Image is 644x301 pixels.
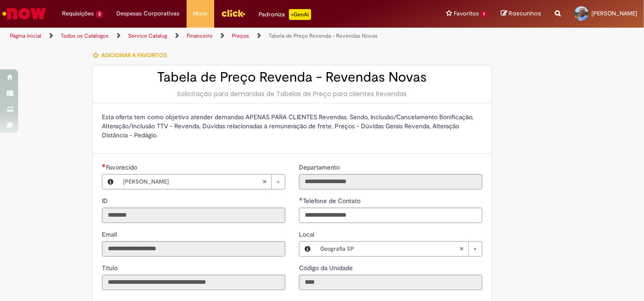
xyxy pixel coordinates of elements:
[289,9,311,20] p: +GenAi
[102,196,110,205] label: Somente leitura - ID
[102,263,120,272] label: Somente leitura - Título
[232,32,249,39] a: Preços
[102,230,119,239] label: Somente leitura - Email
[258,175,271,189] abbr: Limpar campo Favorecido
[299,242,316,256] button: Local, Visualizar este registro Geografia SP
[299,275,482,290] input: Código da Unidade
[92,46,172,65] button: Adicionar a Favoritos
[102,208,285,223] input: ID
[102,70,482,85] h2: Tabela de Preço Revenda - Revendas Novas
[591,10,637,17] span: [PERSON_NAME]
[102,264,120,272] span: Somente leitura - Título
[299,208,482,223] input: Telefone de Contato
[221,6,245,20] img: click_logo_yellow_360x200.png
[509,9,541,18] span: Rascunhos
[303,197,362,205] span: Telefone de Contato
[259,9,311,20] div: Padroniza
[320,242,459,256] span: Geografia SP
[128,32,167,39] a: Service Catalog
[117,9,180,18] span: Despesas Corporativas
[187,32,212,39] a: Financeiro
[102,275,285,290] input: Título
[101,52,167,59] span: Adicionar a Favoritos
[102,175,119,189] button: Favorecido, Visualizar este registro Carlos Alberto Antunes de Lima
[193,9,207,18] span: More
[299,163,341,172] label: Somente leitura - Departamento
[454,9,479,18] span: Favoritos
[106,163,139,171] span: Necessários - Favorecido
[62,9,94,18] span: Requisições
[7,28,423,44] ul: Trilhas de página
[299,197,303,201] span: Obrigatório Preenchido
[102,230,119,238] span: Somente leitura - Email
[61,32,109,39] a: Todos os Catálogos
[299,264,355,272] span: Somente leitura - Código da Unidade
[481,10,487,18] span: 1
[316,242,482,256] a: Geografia SPLimpar campo Local
[269,32,378,39] a: Tabela de Preço Revenda - Revendas Novas
[299,230,316,238] span: Local
[102,112,482,140] p: Esta oferta tem como objetivo atender demandas APENAS PARA CLIENTES Revendas. Sendo, Inclusão/Can...
[455,242,468,256] abbr: Limpar campo Local
[123,175,262,189] span: [PERSON_NAME]
[119,175,285,189] a: [PERSON_NAME]Limpar campo Favorecido
[299,163,341,171] span: Somente leitura - Departamento
[1,5,48,23] img: ServiceNow
[299,263,355,272] label: Somente leitura - Código da Unidade
[501,10,541,18] a: Rascunhos
[102,197,110,205] span: Somente leitura - ID
[102,164,106,167] span: Obrigatório Preenchido
[10,32,41,39] a: Página inicial
[102,89,482,98] div: Solicitação para demandas de Tabelas de Preço para clientes Revendas
[299,174,482,189] input: Departamento
[102,241,285,257] input: Email
[96,10,103,18] span: 3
